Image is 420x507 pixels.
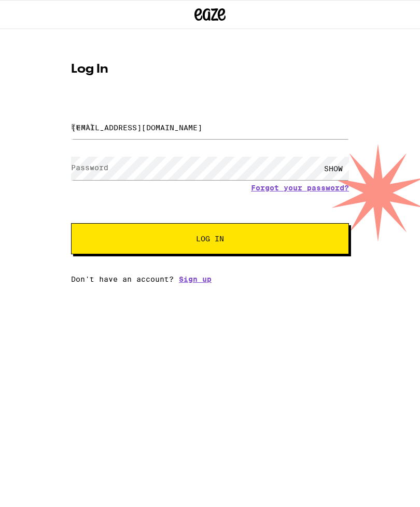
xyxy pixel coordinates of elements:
[71,63,349,76] h1: Log In
[179,275,212,283] a: Sign up
[71,223,349,254] button: Log In
[71,122,94,131] label: Email
[71,275,349,283] div: Don't have an account?
[318,157,349,180] div: SHOW
[71,163,108,172] label: Password
[251,184,349,192] a: Forgot your password?
[6,7,75,16] span: Hi. Need any help?
[196,235,224,242] span: Log In
[71,116,349,139] input: Email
